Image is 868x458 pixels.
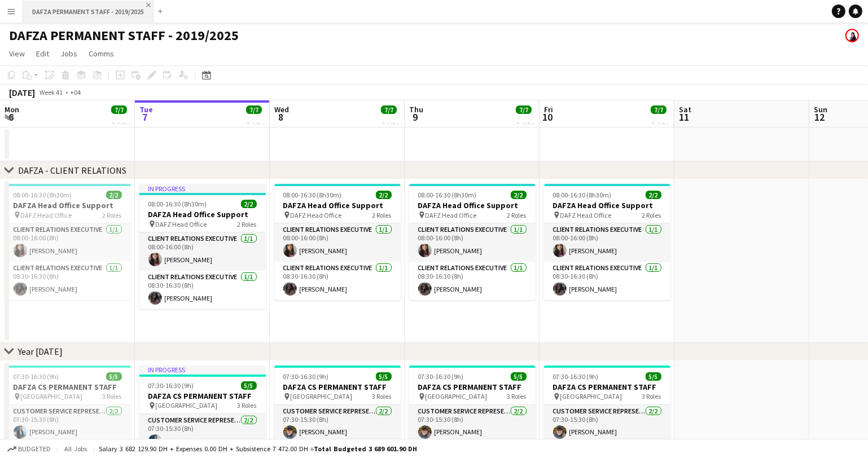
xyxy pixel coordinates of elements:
[60,49,77,59] span: Jobs
[381,105,397,114] span: 7/7
[426,392,488,400] span: [GEOGRAPHIC_DATA]
[139,184,266,309] app-job-card: In progress08:00-16:30 (8h30m)2/2DAFZA Head Office Support DAFZ Head Office2 RolesClient Relation...
[382,115,399,124] div: 2 Jobs
[21,211,72,219] span: DAFZ Head Office
[418,191,477,199] span: 08:00-16:30 (8h30m)
[6,443,52,455] button: Budgeted
[112,115,129,124] div: 2 Jobs
[544,200,670,210] h3: DAFZA Head Office Support
[409,184,536,300] app-job-card: 08:00-16:30 (8h30m)2/2DAFZA Head Office Support DAFZ Head Office2 RolesClient Relations Executive...
[246,105,262,114] span: 7/7
[553,191,612,199] span: 08:00-16:30 (8h30m)
[372,392,392,400] span: 3 Roles
[651,105,667,114] span: 7/7
[507,392,527,400] span: 3 Roles
[148,381,194,390] span: 07:30-16:30 (9h)
[5,223,131,262] app-card-role: Client Relations Executive1/108:00-16:00 (8h)[PERSON_NAME]
[247,115,264,124] div: 2 Jobs
[376,372,392,381] span: 5/5
[14,372,59,381] span: 07:30-16:30 (9h)
[5,382,131,392] h3: DAFZA CS PERMANENT STAFF
[642,392,661,400] span: 3 Roles
[409,104,423,114] span: Thu
[372,211,392,219] span: 2 Roles
[516,105,532,114] span: 7/7
[544,104,553,114] span: Fri
[18,346,63,357] div: Year [DATE]
[5,200,131,210] h3: DAFZA Head Office Support
[84,46,119,61] a: Comms
[111,105,127,114] span: 7/7
[5,46,29,61] a: View
[23,1,154,23] button: DAFZA PERMANENT STAFF - 2019/2025
[812,111,827,124] span: 12
[560,211,612,219] span: DAFZ Head Office
[241,200,257,208] span: 2/2
[291,392,353,400] span: [GEOGRAPHIC_DATA]
[103,392,122,400] span: 3 Roles
[511,372,527,381] span: 5/5
[409,382,536,392] h3: DAFZA CS PERMANENT STAFF
[409,200,536,210] h3: DAFZA Head Office Support
[274,382,401,392] h3: DAFZA CS PERMANENT STAFF
[21,392,83,400] span: [GEOGRAPHIC_DATA]
[241,381,257,390] span: 5/5
[845,29,859,42] app-user-avatar: Sarah Wannous
[14,191,72,199] span: 08:00-16:30 (8h30m)
[18,165,126,176] div: DAFZA - CLIENT RELATIONS
[283,191,342,199] span: 08:00-16:30 (8h30m)
[148,200,207,208] span: 08:00-16:30 (8h30m)
[560,392,622,400] span: [GEOGRAPHIC_DATA]
[511,191,527,199] span: 2/2
[283,372,329,381] span: 07:30-16:30 (9h)
[62,444,89,453] span: All jobs
[139,391,266,401] h3: DAFZA CS PERMANENT STAFF
[274,200,401,210] h3: DAFZA Head Office Support
[139,209,266,219] h3: DAFZA Head Office Support
[5,262,131,300] app-card-role: Client Relations Executive1/108:30-16:30 (8h)[PERSON_NAME]
[156,220,207,228] span: DAFZ Head Office
[139,365,266,375] div: In progress
[56,46,82,61] a: Jobs
[407,111,423,124] span: 9
[274,223,401,262] app-card-role: Client Relations Executive1/108:00-16:00 (8h)[PERSON_NAME]
[642,211,661,219] span: 2 Roles
[138,111,153,124] span: 7
[544,382,670,392] h3: DAFZA CS PERMANENT STAFF
[376,191,392,199] span: 2/2
[5,104,19,114] span: Mon
[679,104,691,114] span: Sat
[36,49,49,59] span: Edit
[426,211,477,219] span: DAFZ Head Office
[553,372,599,381] span: 07:30-16:30 (9h)
[139,184,266,193] div: In progress
[274,184,401,300] app-job-card: 08:00-16:30 (8h30m)2/2DAFZA Head Office Support DAFZ Head Office2 RolesClient Relations Executive...
[507,211,527,219] span: 2 Roles
[544,262,670,300] app-card-role: Client Relations Executive1/108:30-16:30 (8h)[PERSON_NAME]
[238,220,257,228] span: 2 Roles
[418,372,464,381] span: 07:30-16:30 (9h)
[5,184,131,300] app-job-card: 08:00-16:30 (8h30m)2/2DAFZA Head Office Support DAFZ Head Office2 RolesClient Relations Executive...
[814,104,827,114] span: Sun
[314,444,417,453] span: Total Budgeted 3 689 601.90 DH
[3,111,19,124] span: 6
[139,104,153,114] span: Tue
[544,223,670,262] app-card-role: Client Relations Executive1/108:00-16:00 (8h)[PERSON_NAME]
[139,232,266,271] app-card-role: Client Relations Executive1/108:00-16:00 (8h)[PERSON_NAME]
[516,115,534,124] div: 2 Jobs
[646,191,661,199] span: 2/2
[544,184,670,300] app-job-card: 08:00-16:30 (8h30m)2/2DAFZA Head Office Support DAFZ Head Office2 RolesClient Relations Executive...
[18,445,51,453] span: Budgeted
[70,88,81,96] div: +04
[274,104,289,114] span: Wed
[274,262,401,300] app-card-role: Client Relations Executive1/108:30-16:30 (8h)[PERSON_NAME]
[9,49,25,59] span: View
[273,111,289,124] span: 8
[291,211,342,219] span: DAFZ Head Office
[9,27,239,44] h1: DAFZA PERMANENT STAFF - 2019/2025
[103,211,122,219] span: 2 Roles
